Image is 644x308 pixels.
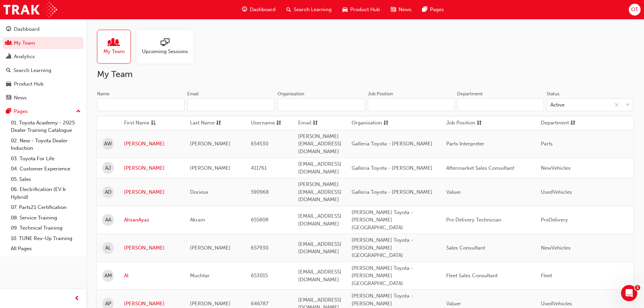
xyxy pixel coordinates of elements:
span: UsedVehicles [541,189,572,195]
div: Name [97,91,110,97]
span: [PERSON_NAME] [190,165,231,171]
a: Product Hub [3,78,84,90]
span: prev-icon [74,294,79,303]
span: Upcoming Sessions [142,48,188,55]
span: pages-icon [6,109,11,115]
span: news-icon [6,95,11,101]
a: 08. Service Training [8,213,84,223]
input: Email [187,98,275,111]
button: Pages [3,105,84,118]
button: OT [629,4,641,16]
a: All Pages [8,243,84,254]
span: Pages [430,6,444,14]
span: Dashboard [250,6,276,14]
span: 1 [635,285,640,290]
a: [PERSON_NAME] [124,164,180,172]
div: News [14,94,27,102]
span: [PERSON_NAME] Toyota - [PERSON_NAME][GEOGRAPHIC_DATA] [352,237,413,258]
span: Fleet [541,273,552,279]
span: Aftermarket Sales Consultant [446,165,514,171]
a: Upcoming Sessions [136,30,199,64]
span: [PERSON_NAME] [190,245,231,251]
span: News [399,6,411,14]
span: Muchtar [190,273,210,279]
a: Trak [3,2,57,17]
a: 04. Customer Experience [8,164,84,174]
span: Galleria Toyota - [PERSON_NAME] [352,141,432,147]
button: Organisationsorting-icon [352,119,389,127]
span: AW [104,140,112,148]
div: Product Hub [14,80,44,88]
span: car-icon [342,5,348,14]
span: Username [251,119,275,127]
a: Dashboard [3,23,84,35]
span: NewVehicles [541,245,571,251]
span: Parts Interpreter [446,141,484,147]
span: Akram [190,217,205,223]
a: My Team [3,37,84,49]
span: Galleria Toyota - [PERSON_NAME] [352,165,432,171]
span: Pre Delivery Technician [446,217,501,223]
span: AJ [105,164,111,172]
div: Pages [14,108,28,115]
span: [EMAIL_ADDRESS][DOMAIN_NAME] [298,269,341,283]
a: [PERSON_NAME] [124,188,180,196]
div: Status [547,91,559,97]
a: search-iconSearch Learning [281,3,337,17]
span: [PERSON_NAME] [190,141,231,147]
span: OT [631,6,638,14]
span: UsedVehicles [541,301,572,307]
a: 09. Technical Training [8,223,84,233]
span: up-icon [76,107,81,116]
span: sorting-icon [383,119,388,127]
span: asc-icon [151,119,156,127]
a: 01. Toyota Academy - 2025 Dealer Training Catalogue [8,118,84,136]
span: search-icon [6,68,11,74]
span: AM [104,272,112,280]
span: [PERSON_NAME] [190,301,231,307]
span: Galleria Toyota - [PERSON_NAME] [352,189,432,195]
a: [PERSON_NAME] [124,244,180,252]
a: car-iconProduct Hub [337,3,385,17]
span: [EMAIL_ADDRESS][DOMAIN_NAME] [298,241,341,255]
div: Active [550,101,565,109]
a: News [3,92,84,104]
input: Job Position [368,98,454,111]
span: 655808 [251,217,268,223]
span: guage-icon [6,26,11,32]
span: Dorieux [190,189,209,195]
a: 06. Electrification (EV & Hybrid) [8,184,84,202]
span: search-icon [286,5,291,14]
span: down-icon [625,101,630,110]
span: 653015 [251,273,268,279]
span: 657930 [251,245,268,251]
span: news-icon [391,5,396,14]
button: Emailsorting-icon [298,119,335,127]
h2: My Team [97,69,633,80]
div: Analytics [14,53,35,61]
span: Valuer [446,301,461,307]
span: Parts [541,141,553,147]
span: My Team [103,48,125,55]
div: Dashboard [14,25,40,33]
span: AA [105,216,111,224]
a: My Team [97,30,136,64]
span: Product Hub [350,6,380,14]
a: pages-iconPages [417,3,449,17]
span: Email [298,119,311,127]
a: news-iconNews [385,3,417,17]
span: people-icon [110,38,118,48]
div: Organisation [278,91,304,97]
span: [PERSON_NAME] Toyota - [PERSON_NAME][GEOGRAPHIC_DATA] [352,209,413,231]
span: Organisation [352,119,382,127]
span: sorting-icon [313,119,318,127]
input: Name [97,98,185,111]
span: 654530 [251,141,268,147]
div: Email [187,91,199,97]
a: Search Learning [3,64,84,77]
a: 07. Parts21 Certification [8,202,84,213]
span: Valuer [446,189,461,195]
span: [PERSON_NAME][EMAIL_ADDRESS][DOMAIN_NAME] [298,133,341,155]
input: Department [457,98,544,111]
span: [PERSON_NAME] Toyota - [PERSON_NAME][GEOGRAPHIC_DATA] [352,265,413,286]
